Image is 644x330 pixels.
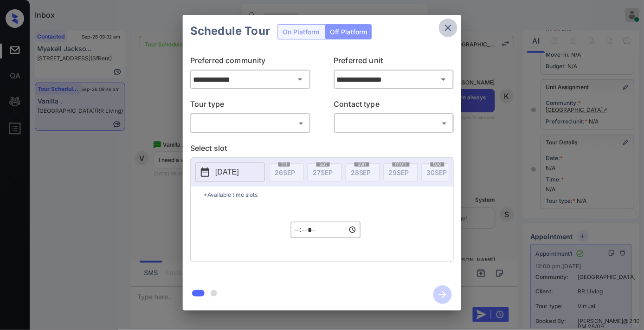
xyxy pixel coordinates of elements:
p: *Available time slots [204,187,453,203]
p: Preferred community [190,55,310,70]
p: Preferred unit [334,55,454,70]
p: [DATE] [215,167,239,178]
div: off-platform-time-select [291,203,361,257]
button: Open [294,73,307,86]
button: Open [437,73,450,86]
p: Contact type [334,98,454,113]
p: Tour type [190,98,310,113]
p: Select slot [190,142,454,157]
h2: Schedule Tour [183,15,277,47]
button: close [439,19,457,37]
button: [DATE] [195,162,265,182]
